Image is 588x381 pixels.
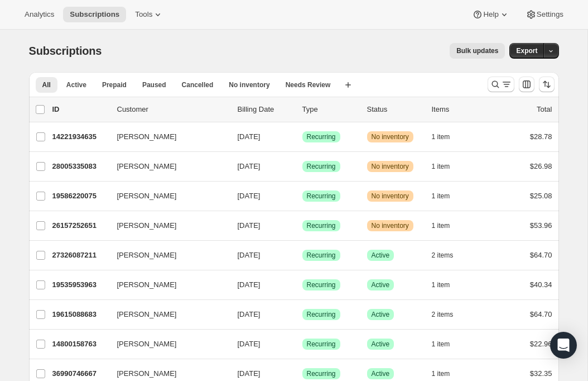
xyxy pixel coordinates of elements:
[117,161,177,172] span: [PERSON_NAME]
[117,279,177,290] span: [PERSON_NAME]
[530,162,552,170] span: $26.98
[286,80,331,89] span: Needs Review
[307,340,336,349] span: Recurring
[18,7,61,22] button: Analytics
[530,221,552,230] span: $53.96
[142,80,166,89] span: Paused
[432,369,450,378] span: 1 item
[516,46,537,55] span: Export
[307,132,336,141] span: Recurring
[339,77,357,93] button: Create new view
[432,310,454,319] span: 2 items
[52,159,552,174] div: 28005335083[PERSON_NAME][DATE]SuccessRecurringWarningNo inventory1 item$26.98
[66,80,86,89] span: Active
[52,218,552,234] div: 26157252651[PERSON_NAME][DATE]SuccessRecurringWarningNo inventory1 item$53.96
[530,280,552,289] span: $40.34
[52,336,552,352] div: 14800158763[PERSON_NAME][DATE]SuccessRecurringSuccessActive1 item$22.96
[117,250,177,261] span: [PERSON_NAME]
[52,131,108,142] p: 14221934635
[432,218,462,234] button: 1 item
[110,217,222,235] button: [PERSON_NAME]
[372,369,390,378] span: Active
[372,280,390,289] span: Active
[29,45,102,57] span: Subscriptions
[52,250,108,261] p: 27326087211
[52,161,108,172] p: 28005335083
[238,310,261,318] span: [DATE]
[519,77,534,92] button: Customize table column order and visibility
[307,280,336,289] span: Recurring
[52,279,108,290] p: 19535953963
[238,280,261,289] span: [DATE]
[117,190,177,202] span: [PERSON_NAME]
[307,310,336,319] span: Recurring
[432,129,462,145] button: 1 item
[52,277,552,293] div: 19535953963[PERSON_NAME][DATE]SuccessRecurringSuccessActive1 item$40.34
[110,306,222,323] button: [PERSON_NAME]
[307,221,336,230] span: Recurring
[530,340,552,348] span: $22.96
[367,104,423,115] p: Status
[530,251,552,259] span: $64.70
[432,247,466,263] button: 2 items
[238,192,261,200] span: [DATE]
[110,158,222,175] button: [PERSON_NAME]
[519,7,570,22] button: Settings
[117,220,177,231] span: [PERSON_NAME]
[432,307,466,322] button: 2 items
[117,131,177,142] span: [PERSON_NAME]
[537,104,552,115] p: Total
[307,192,336,201] span: Recurring
[110,246,222,264] button: [PERSON_NAME]
[52,188,552,204] div: 19586220075[PERSON_NAME][DATE]SuccessRecurringWarningNo inventory1 item$25.08
[307,369,336,378] span: Recurring
[432,104,488,115] div: Items
[117,368,177,379] span: [PERSON_NAME]
[432,132,450,141] span: 1 item
[238,132,261,141] span: [DATE]
[483,10,498,19] span: Help
[432,159,462,174] button: 1 item
[117,309,177,320] span: [PERSON_NAME]
[229,80,269,89] span: No inventory
[372,251,390,260] span: Active
[110,187,222,205] button: [PERSON_NAME]
[465,7,516,22] button: Help
[307,251,336,260] span: Recurring
[302,104,358,115] div: Type
[488,77,514,92] button: Search and filter results
[52,339,108,350] p: 14800158763
[432,162,450,171] span: 1 item
[372,162,409,171] span: No inventory
[432,340,450,349] span: 1 item
[432,277,462,293] button: 1 item
[537,10,563,19] span: Settings
[63,7,126,22] button: Subscriptions
[102,80,127,89] span: Prepaid
[539,77,555,92] button: Sort the results
[117,339,177,350] span: [PERSON_NAME]
[52,307,552,322] div: 19615088683[PERSON_NAME][DATE]SuccessRecurringSuccessActive2 items$64.70
[372,310,390,319] span: Active
[432,192,450,201] span: 1 item
[135,10,152,19] span: Tools
[530,310,552,318] span: $64.70
[432,251,454,260] span: 2 items
[238,369,261,378] span: [DATE]
[52,368,108,379] p: 36990746667
[52,190,108,202] p: 19586220075
[117,104,229,115] p: Customer
[110,335,222,353] button: [PERSON_NAME]
[432,188,462,204] button: 1 item
[372,221,409,230] span: No inventory
[432,221,450,230] span: 1 item
[52,129,552,145] div: 14221934635[PERSON_NAME][DATE]SuccessRecurringWarningNo inventory1 item$28.78
[372,192,409,201] span: No inventory
[238,340,261,348] span: [DATE]
[372,132,409,141] span: No inventory
[450,43,505,59] button: Bulk updates
[128,7,170,22] button: Tools
[238,251,261,259] span: [DATE]
[52,220,108,231] p: 26157252651
[307,162,336,171] span: Recurring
